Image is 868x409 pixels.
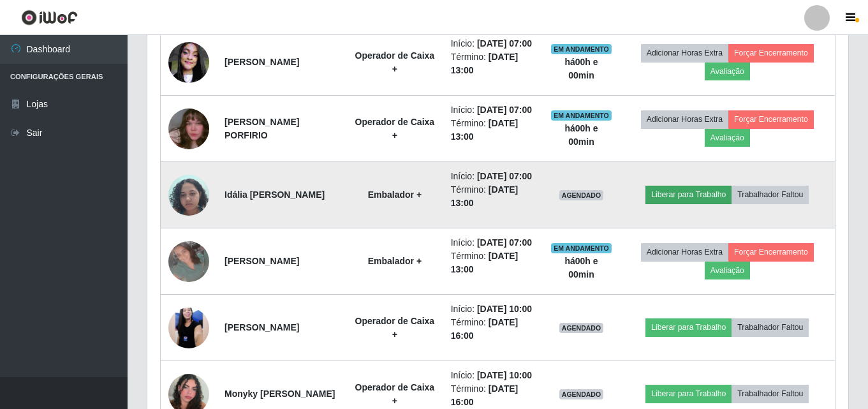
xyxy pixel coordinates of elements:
button: Avaliação [705,63,750,80]
strong: há 00 h e 00 min [564,57,598,80]
button: Forçar Encerramento [728,44,814,62]
button: Liberar para Trabalho [645,318,732,336]
button: Liberar para Trabalho [645,385,732,403]
button: Liberar para Trabalho [645,186,732,204]
li: Término: [451,316,536,343]
time: [DATE] 10:00 [477,370,532,380]
time: [DATE] 07:00 [477,171,532,181]
span: EM ANDAMENTO [551,44,612,54]
li: Término: [451,117,536,144]
button: Trabalhador Faltou [732,186,809,204]
button: Trabalhador Faltou [732,385,809,403]
strong: Operador de Caixa + [355,382,435,406]
strong: Embalador + [368,190,422,200]
time: [DATE] 07:00 [477,38,532,48]
li: Início: [451,302,536,316]
span: EM ANDAMENTO [551,110,612,121]
button: Adicionar Horas Extra [641,44,728,62]
li: Início: [451,103,536,117]
span: AGENDADO [559,389,604,399]
strong: Embalador + [368,256,422,266]
button: Forçar Encerramento [728,243,814,261]
img: 1743178705406.jpeg [168,282,209,373]
strong: [PERSON_NAME] [224,256,299,266]
span: AGENDADO [559,323,604,333]
strong: [PERSON_NAME] [224,57,299,67]
time: [DATE] 07:00 [477,237,532,248]
strong: Operador de Caixa + [355,117,435,140]
img: 1745763746642.jpeg [168,168,209,222]
li: Início: [451,170,536,183]
strong: [PERSON_NAME] [224,322,299,332]
li: Término: [451,382,536,409]
li: Início: [451,369,536,382]
button: Avaliação [705,262,750,279]
time: [DATE] 10:00 [477,304,532,314]
img: 1752719654898.jpeg [168,241,209,282]
strong: há 00 h e 00 min [564,256,598,279]
strong: Monyky [PERSON_NAME] [224,389,335,399]
span: AGENDADO [559,190,604,200]
button: Adicionar Horas Extra [641,243,728,261]
strong: Operador de Caixa + [355,50,435,74]
button: Trabalhador Faltou [732,318,809,336]
img: CoreUI Logo [21,10,78,26]
img: 1754938738059.jpeg [168,93,209,165]
button: Adicionar Horas Extra [641,110,728,128]
time: [DATE] 07:00 [477,105,532,115]
li: Término: [451,50,536,77]
span: EM ANDAMENTO [551,243,612,253]
li: Término: [451,183,536,210]
strong: Operador de Caixa + [355,316,435,339]
strong: há 00 h e 00 min [564,123,598,147]
li: Início: [451,236,536,249]
li: Início: [451,37,536,50]
li: Término: [451,249,536,276]
strong: [PERSON_NAME] PORFIRIO [224,117,299,140]
button: Forçar Encerramento [728,110,814,128]
strong: Idália [PERSON_NAME] [224,190,325,200]
button: Avaliação [705,129,750,147]
img: 1650504454448.jpeg [168,35,209,89]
